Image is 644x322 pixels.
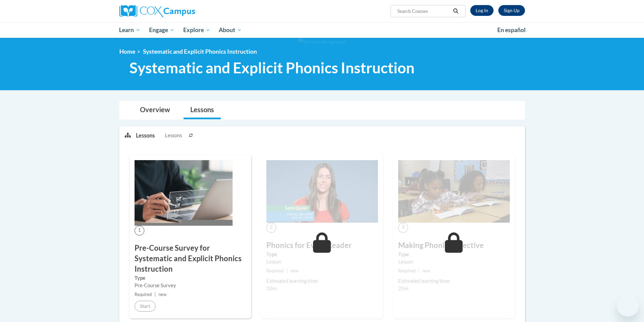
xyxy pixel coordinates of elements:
[119,5,195,17] img: Cox Campus
[398,251,510,258] label: Type
[135,226,144,236] span: 1
[398,160,510,223] img: Course Image
[179,22,215,38] a: Explore
[214,22,246,38] a: About
[136,132,155,139] p: Lessons
[165,132,182,139] span: Lessons
[286,268,288,273] span: |
[133,101,177,119] a: Overview
[135,301,156,312] button: Start
[493,23,530,37] a: En español
[398,286,408,291] span: 25m
[135,160,233,226] img: Course Image
[266,251,378,258] label: Type
[498,5,525,16] a: Register
[422,268,430,273] span: new
[109,22,535,38] div: Main menu
[135,292,152,297] span: Required
[143,48,257,55] span: Systematic and Explicit Phonics Instruction
[497,26,526,33] span: En español
[119,5,248,17] a: Cox Campus
[145,22,179,38] a: Engage
[266,277,378,285] div: Estimated learning time:
[266,240,378,251] h3: Phonics for Every Reader
[266,268,284,273] span: Required
[135,274,246,282] label: Type
[159,292,167,297] span: new
[135,243,246,274] h3: Pre-Course Survey for Systematic and Explicit Phonics Instruction
[398,240,510,251] h3: Making Phonics Effective
[135,282,246,289] div: Pre-Course Survey
[290,268,299,273] span: new
[470,5,494,16] a: Log In
[183,26,210,34] span: Explore
[266,223,276,232] span: 2
[119,26,140,34] span: Learn
[398,268,415,273] span: Required
[154,292,156,297] span: |
[266,286,277,291] span: 20m
[219,26,242,34] span: About
[298,38,346,46] img: Section background
[397,7,451,15] input: Search Courses
[266,160,378,223] img: Course Image
[266,258,378,266] div: Lesson
[418,268,420,273] span: |
[184,101,221,119] a: Lessons
[398,277,510,285] div: Estimated learning time:
[149,26,174,34] span: Engage
[129,59,414,77] span: Systematic and Explicit Phonics Instruction
[398,223,408,232] span: 3
[617,295,639,317] iframe: Button to launch messaging window
[398,258,510,266] div: Lesson
[451,7,461,15] button: Search
[119,48,135,55] a: Home
[115,22,145,38] a: Learn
